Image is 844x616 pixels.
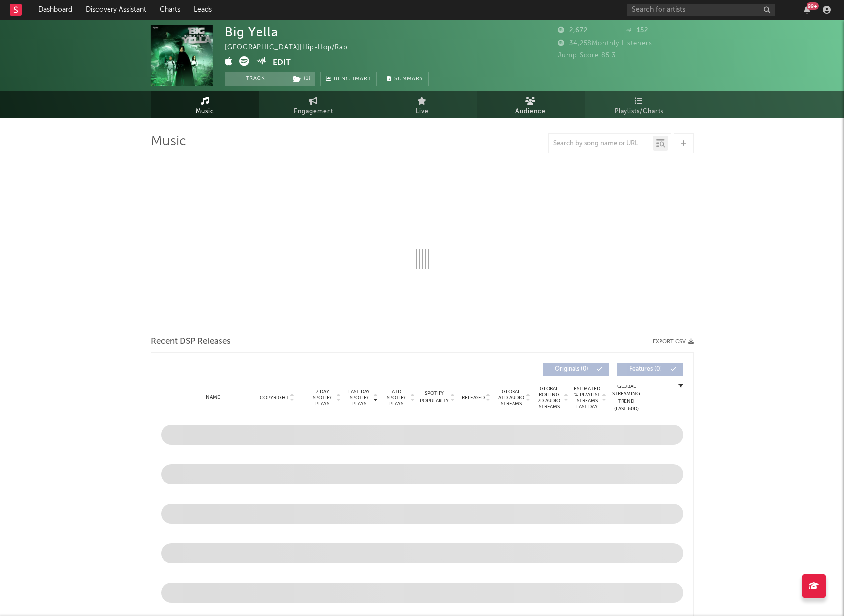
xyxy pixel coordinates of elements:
span: ( 1 ) [287,72,316,86]
a: Engagement [259,91,368,118]
span: ATD Spotify Plays [383,389,409,407]
button: Originals(0) [543,363,609,376]
span: 34,258 Monthly Listeners [558,40,652,47]
span: Last Day Spotify Plays [346,389,372,407]
a: Live [368,91,477,118]
span: Engagement [294,106,333,117]
span: Music [196,106,214,117]
a: Benchmark [320,72,377,86]
div: [GEOGRAPHIC_DATA] | Hip-Hop/Rap [225,42,359,54]
a: Playlists/Charts [585,91,694,118]
button: Features(0) [617,363,683,376]
span: 152 [625,27,648,34]
span: Recent DSP Releases [151,336,231,347]
a: Audience [477,91,585,118]
span: Global ATD Audio Streams [498,389,525,407]
span: Playlists/Charts [615,106,663,117]
span: Copyright [260,395,289,401]
input: Search by song name or URL [549,140,653,148]
span: Benchmark [334,74,371,85]
span: Summary [394,77,423,82]
span: Global Rolling 7D Audio Streams [536,386,563,410]
span: 7 Day Spotify Plays [309,389,335,407]
span: Jump Score: 85.3 [558,52,616,59]
span: Features ( 0 ) [623,366,668,372]
span: Spotify Popularity [420,390,449,405]
button: 99+ [804,6,810,14]
button: Export CSV [653,339,694,345]
div: Big Yella [225,25,278,39]
div: Global Streaming Trend (Last 60D) [612,383,641,413]
a: Music [151,91,259,118]
button: (1) [287,72,315,86]
div: Name [181,394,246,401]
span: 2,672 [558,27,587,34]
span: Estimated % Playlist Streams Last Day [574,386,601,410]
button: Track [225,72,287,86]
span: Originals ( 0 ) [549,366,594,372]
span: Live [416,106,429,117]
input: Search for artists [627,4,775,16]
span: Audience [515,106,546,117]
span: Released [462,395,485,401]
button: Edit [273,56,291,69]
button: Summary [382,72,429,86]
div: 99 + [807,2,819,10]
